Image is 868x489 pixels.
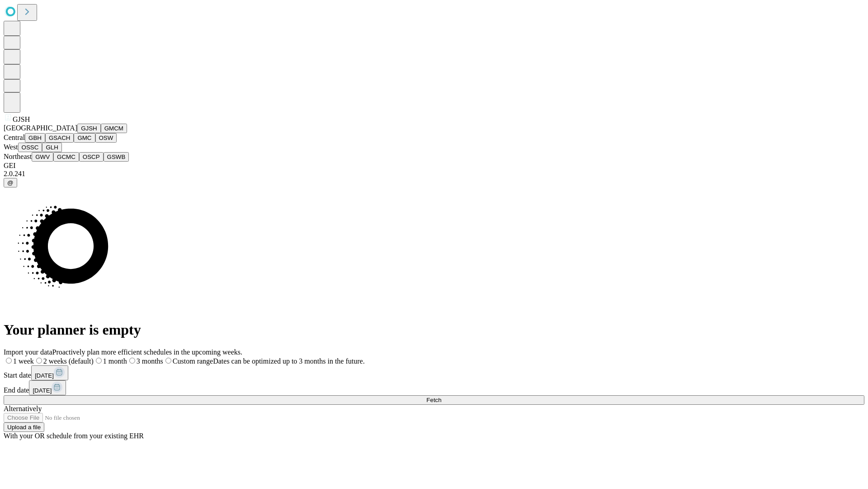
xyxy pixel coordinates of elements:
span: Central [4,134,25,141]
button: GCMC [53,152,79,162]
button: [DATE] [29,380,66,395]
input: Custom rangeDates can be optimized up to 3 months in the future. [165,358,171,364]
span: With your OR schedule from your existing EHR [4,432,144,440]
span: Fetch [426,397,441,403]
span: @ [7,179,14,186]
div: End date [4,380,864,395]
span: Dates can be optimized up to 3 months in the future. [213,357,364,365]
button: GSACH [45,133,74,143]
span: Northeast [4,153,32,160]
button: [DATE] [31,365,68,380]
button: GSWB [104,152,129,162]
button: GMCM [101,124,127,133]
span: 2 weeks (default) [43,357,94,365]
span: [DATE] [35,372,54,379]
button: GMC [74,133,95,143]
span: Alternatively [4,405,42,412]
button: GBH [25,133,45,143]
span: Import your data [4,348,52,356]
input: 3 months [129,358,135,364]
span: [DATE] [33,387,52,394]
span: 1 month [103,357,127,365]
span: GJSH [13,115,30,123]
button: OSCP [79,152,104,162]
button: Upload a file [4,422,44,432]
input: 2 weeks (default) [36,358,42,364]
span: 3 months [137,357,163,365]
div: GEI [4,162,864,170]
div: Start date [4,365,864,380]
button: Fetch [4,395,864,405]
button: GJSH [77,124,101,133]
button: GWV [32,152,53,162]
button: @ [4,178,17,187]
h1: Your planner is empty [4,321,864,338]
span: [GEOGRAPHIC_DATA] [4,124,77,132]
div: 2.0.241 [4,170,864,178]
span: Proactively plan more efficient schedules in the upcoming weeks. [52,348,242,356]
input: 1 month [96,358,102,364]
input: 1 week [6,358,12,364]
span: West [4,143,18,151]
span: Custom range [173,357,213,365]
button: OSW [95,133,117,143]
button: GLH [42,143,61,152]
span: 1 week [13,357,34,365]
button: OSSC [18,143,42,152]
